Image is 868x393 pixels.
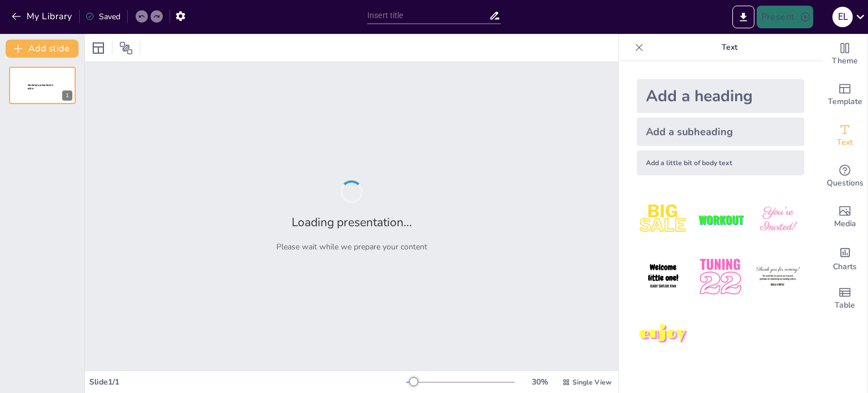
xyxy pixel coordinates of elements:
[648,34,811,61] p: Text
[837,136,853,149] span: Text
[89,39,107,57] div: Layout
[822,115,867,156] div: Add text boxes
[8,7,77,25] button: My Library
[637,251,689,303] img: 4.jpeg
[526,377,553,387] div: 30 %
[752,193,804,246] img: 3.jpeg
[637,150,804,175] div: Add a little bit of body text
[62,90,72,101] div: 1
[694,251,747,303] img: 5.jpeg
[367,7,489,24] input: Insert title
[833,261,857,273] span: Charts
[822,156,867,197] div: Get real-time input from your audience
[637,193,689,246] img: 1.jpeg
[276,241,427,252] p: Please wait while we prepare your content
[832,55,858,67] span: Theme
[694,193,747,246] img: 2.jpeg
[119,41,133,55] span: Position
[89,377,406,387] div: Slide 1 / 1
[822,197,867,237] div: Add images, graphics, shapes or video
[637,118,804,146] div: Add a subheading
[757,6,813,28] button: Present
[832,7,853,27] div: E L
[572,378,611,387] span: Single View
[732,6,754,28] button: Export to PowerPoint
[85,11,120,22] div: Saved
[834,218,856,230] span: Media
[752,251,804,303] img: 6.jpeg
[292,214,412,230] h2: Loading presentation...
[9,67,76,104] div: 1
[28,84,53,90] span: Sendsteps presentation editor
[822,34,867,75] div: Change the overall theme
[6,40,79,58] button: Add slide
[822,75,867,115] div: Add ready made slides
[822,278,867,319] div: Add a table
[822,237,867,278] div: Add charts and graphs
[832,6,853,28] button: E L
[637,308,689,361] img: 7.jpeg
[835,299,855,312] span: Table
[637,79,804,113] div: Add a heading
[827,177,863,189] span: Questions
[828,96,862,108] span: Template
